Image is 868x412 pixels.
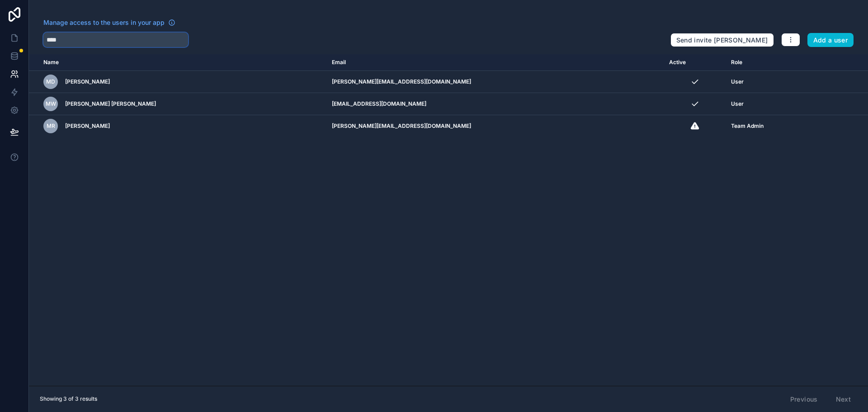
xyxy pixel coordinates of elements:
span: [PERSON_NAME] [65,78,110,85]
span: Showing 3 of 3 results [40,395,97,403]
td: [PERSON_NAME][EMAIL_ADDRESS][DOMAIN_NAME] [326,115,664,137]
button: Add a user [807,33,854,47]
span: [PERSON_NAME] [PERSON_NAME] [65,100,156,108]
th: Name [29,54,326,71]
td: [EMAIL_ADDRESS][DOMAIN_NAME] [326,93,664,115]
span: MR [47,122,55,130]
span: MD [46,78,55,85]
button: Send invite [PERSON_NAME] [670,33,774,47]
span: [PERSON_NAME] [65,122,110,130]
span: User [731,100,744,108]
span: MW [46,100,56,108]
th: Email [326,54,664,71]
span: User [731,78,744,85]
a: Manage access to the users in your app [43,18,175,27]
span: Team Admin [731,122,764,130]
th: Active [664,54,726,71]
span: Manage access to the users in your app [43,18,165,27]
th: Role [726,54,823,71]
td: [PERSON_NAME][EMAIL_ADDRESS][DOMAIN_NAME] [326,71,664,93]
div: scrollable content [29,54,868,386]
